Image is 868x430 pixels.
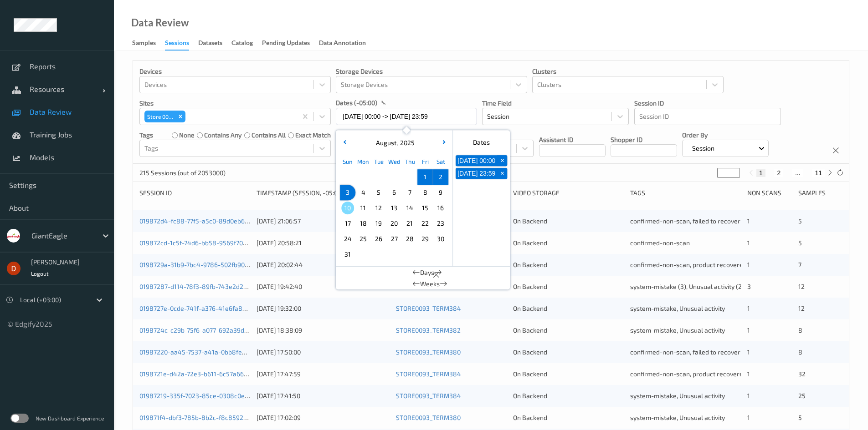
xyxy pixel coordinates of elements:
div: On Backend [513,413,624,422]
a: 0198721e-d42a-72e3-b611-6c57a665532b [139,370,262,378]
span: 2025 [398,139,415,147]
a: STORE0093_TERM384 [396,370,461,378]
div: Choose Tuesday August 12 of 2025 [371,200,386,216]
div: Mon [355,154,371,169]
span: 23 [434,217,447,230]
div: Choose Tuesday August 19 of 2025 [371,216,386,231]
span: 9 [434,186,447,199]
label: none [179,131,195,140]
div: Timestamp (Session, -05:00) [257,188,390,197]
span: 1 [747,392,750,400]
div: On Backend [513,391,624,400]
div: On Backend [513,348,624,357]
span: 30 [434,233,447,245]
span: 5 [798,217,802,225]
span: system-mistake, Unusual activity [630,326,725,334]
span: 1 [747,239,750,247]
div: Choose Monday August 11 of 2025 [355,200,371,216]
a: 019871f4-dbf3-785b-8b2c-f8c85923fa31 [139,414,259,421]
button: ... [792,169,803,177]
span: 1 [747,326,750,334]
div: Choose Monday September 01 of 2025 [355,247,371,262]
p: Clusters [532,67,724,76]
div: , [374,138,415,147]
div: Choose Sunday August 24 of 2025 [340,231,355,247]
span: 27 [388,233,401,245]
div: Choose Monday August 04 of 2025 [355,185,371,200]
a: Sessions [165,37,198,51]
div: Video Storage [513,188,624,197]
span: system-mistake, Unusual activity [630,304,725,312]
span: 5 [798,239,802,247]
div: Choose Saturday August 16 of 2025 [433,200,448,216]
div: Choose Sunday August 03 of 2025 [340,185,355,200]
div: Dates [453,134,510,151]
div: [DATE] 17:50:00 [257,348,390,357]
a: 0198729a-31b9-7bc4-9786-502fb9008ceb [139,261,263,268]
div: Choose Saturday August 30 of 2025 [433,231,448,247]
div: [DATE] 20:58:21 [257,238,390,248]
p: Sites [139,99,331,108]
div: Choose Wednesday August 06 of 2025 [386,185,402,200]
span: 29 [419,233,431,245]
div: Choose Sunday August 17 of 2025 [340,216,355,231]
div: Choose Tuesday September 02 of 2025 [371,247,386,262]
span: 7 [403,186,416,199]
p: 215 Sessions (out of 2053000) [139,168,226,177]
a: 019872d4-fc88-77f5-a5c0-89d0eb675079 [139,217,262,225]
div: Choose Thursday July 31 of 2025 [402,169,417,185]
label: contains all [252,131,286,140]
span: 5 [372,186,385,199]
div: Session ID [139,188,250,197]
a: STORE0093_TERM380 [396,414,461,421]
div: Choose Monday July 28 of 2025 [355,169,371,185]
div: Choose Wednesday August 13 of 2025 [386,200,402,216]
div: Datasets [198,38,222,50]
button: + [497,155,507,166]
div: On Backend [513,260,624,269]
div: Samples [132,38,156,50]
div: Choose Monday August 18 of 2025 [355,216,371,231]
div: Choose Thursday August 07 of 2025 [402,185,417,200]
div: Choose Friday August 08 of 2025 [417,185,433,200]
span: 24 [341,233,354,245]
span: 12 [798,283,805,290]
span: 22 [419,217,431,230]
span: 12 [372,202,385,214]
span: + [498,156,507,166]
div: Wed [386,154,402,169]
span: 7 [798,261,801,268]
div: Sat [433,154,448,169]
div: Samples [798,188,842,197]
p: Tags [139,131,153,140]
div: Choose Friday August 22 of 2025 [417,216,433,231]
span: 17 [341,217,354,230]
div: Choose Tuesday July 29 of 2025 [371,169,386,185]
span: 8 [798,326,802,334]
span: Days [420,268,434,277]
span: 1 [747,348,750,356]
span: system-mistake, Unusual activity [630,414,725,421]
a: STORE0093_TERM384 [396,392,461,400]
span: 1 [747,304,750,312]
span: 26 [372,233,385,245]
label: exact match [295,131,331,140]
span: 2 [434,171,447,183]
div: On Backend [513,304,624,313]
span: 25 [357,233,370,245]
span: confirmed-non-scan, product recovered, recovered product [630,370,804,378]
div: Catalog [231,38,253,50]
a: 019872cd-1c5f-74d6-bb58-9569f7081b80 [139,239,261,247]
a: STORE0093_TERM382 [396,326,461,334]
div: Sun [340,154,355,169]
div: Choose Tuesday August 05 of 2025 [371,185,386,200]
span: 8 [798,348,802,356]
span: 3 [747,283,751,290]
div: Tue [371,154,386,169]
span: 21 [403,217,416,230]
div: On Backend [513,238,624,248]
span: confirmed-non-scan, product recovered, recovered product [630,261,804,268]
p: Order By [682,131,769,140]
div: [DATE] 17:47:59 [257,369,390,379]
div: Choose Thursday August 28 of 2025 [402,231,417,247]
